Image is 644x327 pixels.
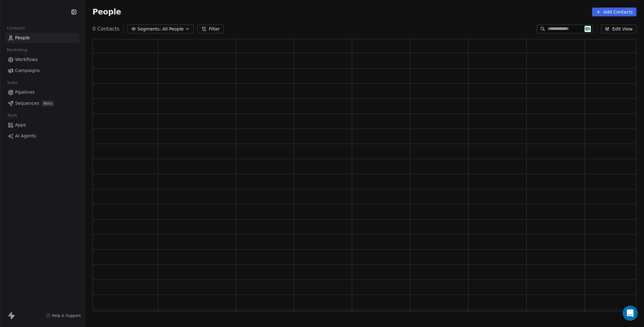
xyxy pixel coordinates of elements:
[162,26,184,32] span: All People
[92,7,121,17] span: People
[137,26,161,32] span: Segments:
[623,306,638,321] div: Open Intercom Messenger
[4,45,30,55] span: Marketing
[5,33,80,43] a: People
[5,131,80,141] a: AI Agents
[92,25,119,33] span: 0 Contacts
[15,35,30,41] span: People
[5,54,80,65] a: Workflows
[15,67,40,74] span: Campaigns
[5,120,80,130] a: Apps
[5,65,80,76] a: Campaigns
[15,100,39,107] span: Sequences
[601,25,636,33] button: Edit View
[4,78,21,87] span: Sales
[15,89,35,96] span: Pipelines
[197,25,224,33] button: Filter
[4,24,28,33] span: Contacts
[5,87,80,97] a: Pipelines
[4,111,20,120] span: Tools
[592,8,636,16] button: Add Contacts
[15,56,38,63] span: Workflows
[46,313,81,318] a: Help & Support
[93,53,643,312] div: grid
[42,100,54,107] span: Beta
[15,122,26,128] span: Apps
[52,313,81,318] span: Help & Support
[15,133,36,139] span: AI Agents
[5,98,80,108] a: SequencesBeta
